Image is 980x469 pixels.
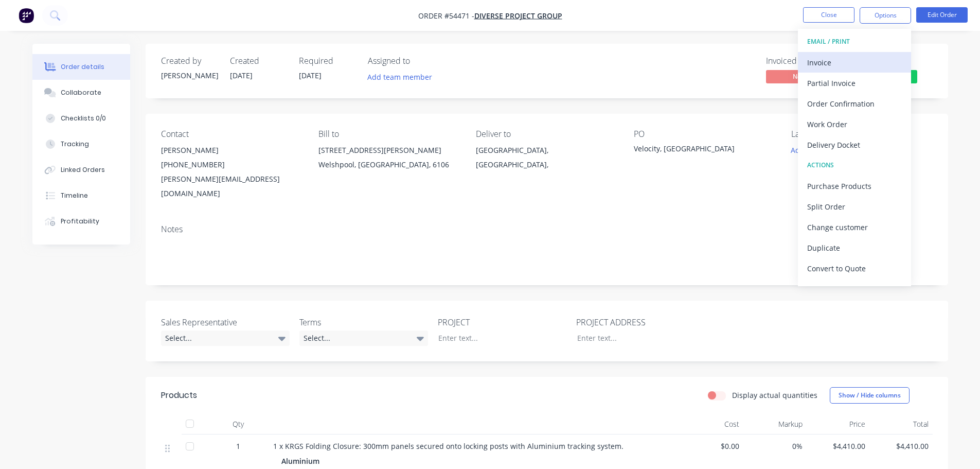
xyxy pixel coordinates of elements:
div: Duplicate [807,240,902,255]
div: Price [807,414,870,435]
div: [PERSON_NAME][PHONE_NUMBER][PERSON_NAME][EMAIL_ADDRESS][DOMAIN_NAME] [161,143,302,201]
div: ACTIONS [807,159,902,172]
div: Split Order [807,199,902,214]
div: [PERSON_NAME] [161,143,302,158]
span: 1 x KRGS Folding Closure: 300mm panels secured onto locking posts with Aluminium tracking system. [273,441,623,451]
button: Profitability [32,209,130,234]
div: Tracking [61,140,89,149]
button: Order Confirmation [798,93,911,114]
div: Created by [161,56,218,66]
div: [PHONE_NUMBER] [161,158,302,172]
div: Labels [791,129,932,139]
div: [PERSON_NAME][EMAIL_ADDRESS][DOMAIN_NAME] [161,172,302,201]
div: [GEOGRAPHIC_DATA], [GEOGRAPHIC_DATA], [476,143,617,172]
label: PROJECT ADDRESS [576,316,705,328]
div: Purchase Products [807,179,902,194]
div: Invoice [807,55,902,70]
button: Invoice [798,52,911,73]
span: $4,410.00 [811,441,866,451]
div: Archive [807,282,902,297]
button: Convert to Quote [798,258,911,279]
a: Diverse Project Group [474,11,562,21]
div: Collaborate [61,88,101,97]
label: Display actual quantities [732,390,817,401]
button: Change customer [798,217,911,237]
button: Archive [798,279,911,299]
div: Assigned to [368,56,471,66]
button: Partial Invoice [798,73,911,93]
div: PO [634,129,775,139]
button: Linked Orders [32,157,130,183]
button: Edit Order [916,7,968,23]
div: Contact [161,129,302,139]
div: Profitability [61,217,99,226]
span: No [766,70,828,83]
div: [GEOGRAPHIC_DATA], [GEOGRAPHIC_DATA], [476,143,617,176]
button: Split Order [798,196,911,217]
div: Total [869,414,933,435]
button: Add team member [368,70,438,84]
span: [DATE] [299,71,322,80]
button: Delivery Docket [798,134,911,155]
div: Timeline [61,191,88,200]
span: $4,410.00 [874,441,929,451]
div: Linked Orders [61,165,105,175]
label: Sales Representative [161,316,290,328]
button: Duplicate [798,237,911,258]
button: ACTIONS [798,155,911,176]
button: Purchase Products [798,176,911,196]
div: Welshpool, [GEOGRAPHIC_DATA], 6106 [318,158,459,172]
span: Order #54471 - [418,11,474,21]
div: [PERSON_NAME] [161,70,218,81]
div: [STREET_ADDRESS][PERSON_NAME] [318,143,459,158]
button: Timeline [32,183,130,209]
div: Velocity, [GEOGRAPHIC_DATA] [634,143,762,158]
div: Select... [299,331,428,346]
div: Invoiced [766,56,843,66]
span: $0.00 [685,441,740,451]
div: Required [299,56,355,66]
div: Convert to Quote [807,261,902,276]
div: Created [230,56,287,66]
button: Work Order [798,114,911,134]
button: Tracking [32,131,130,157]
button: Order details [32,54,130,80]
button: EMAIL / PRINT [798,31,911,52]
div: Partial Invoice [807,76,902,91]
div: Products [161,389,197,402]
div: Checklists 0/0 [61,114,106,123]
div: Deliver to [476,129,617,139]
button: Add labels [786,143,833,157]
div: Bill to [318,129,459,139]
button: Add team member [362,70,437,84]
div: Delivery Docket [807,137,902,152]
div: Qty [207,414,269,435]
span: [DATE] [230,71,253,80]
div: Cost [681,414,744,435]
div: Order Confirmation [807,96,902,111]
label: Terms [299,316,428,328]
button: Collaborate [32,80,130,106]
label: PROJECT [438,316,566,328]
span: 1 [236,441,240,451]
button: Checklists 0/0 [32,106,130,131]
div: Work Order [807,117,902,132]
div: Notes [161,224,933,234]
div: [STREET_ADDRESS][PERSON_NAME]Welshpool, [GEOGRAPHIC_DATA], 6106 [318,143,459,176]
button: Show / Hide columns [830,387,910,404]
div: Select... [161,331,290,346]
div: EMAIL / PRINT [807,35,902,48]
div: Change customer [807,220,902,235]
img: Factory [19,8,34,23]
button: Options [860,7,911,24]
button: Close [803,7,854,23]
div: Aluminium [281,454,324,468]
div: Markup [743,414,807,435]
span: 0% [747,441,803,451]
div: Order details [61,62,104,72]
